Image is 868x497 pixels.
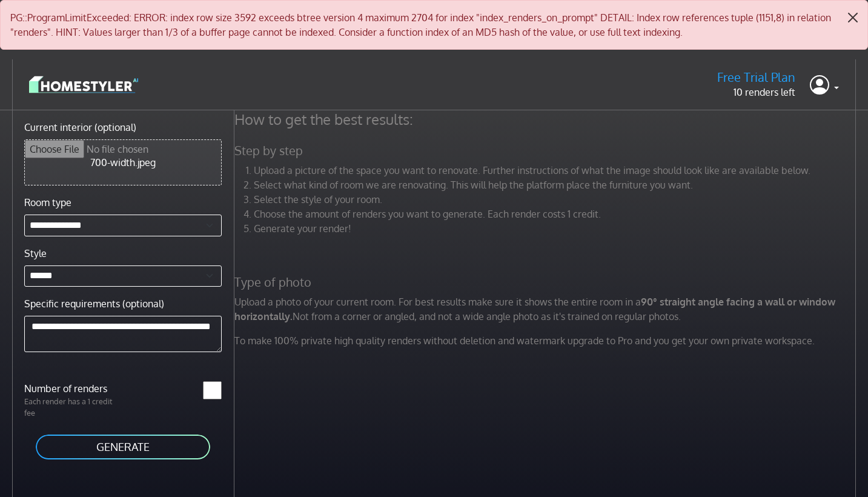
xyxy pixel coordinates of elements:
label: Specific requirements (optional) [24,296,164,311]
p: Each render has a 1 credit fee [17,396,123,419]
img: logo-3de290ba35641baa71223ecac5eacb59cb85b4c7fdf211dc9aaecaaee71ea2f8.svg [29,74,138,95]
h5: Type of photo [227,275,866,290]
p: 10 renders left [717,85,795,99]
label: Number of renders [17,381,123,396]
button: GENERATE [35,433,211,461]
label: Style [24,246,47,261]
li: Select what kind of room we are renovating. This will help the platform place the furniture you w... [254,178,859,192]
h4: How to get the best results: [227,110,866,128]
h5: Step by step [227,143,866,158]
h5: Free Trial Plan [717,70,795,85]
p: To make 100% private high quality renders without deletion and watermark upgrade to Pro and you g... [227,333,866,348]
li: Upload a picture of the space you want to renovate. Further instructions of what the image should... [254,163,859,178]
label: Room type [24,195,71,210]
label: Current interior (optional) [24,120,136,135]
button: Close [838,1,867,35]
p: Upload a photo of your current room. For best results make sure it shows the entire room in a Not... [227,295,866,324]
li: Select the style of your room. [254,192,859,207]
li: Generate your render! [254,221,859,236]
li: Choose the amount of renders you want to generate. Each render costs 1 credit. [254,207,859,221]
strong: 90° straight angle facing a wall or window horizontally. [234,296,835,322]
